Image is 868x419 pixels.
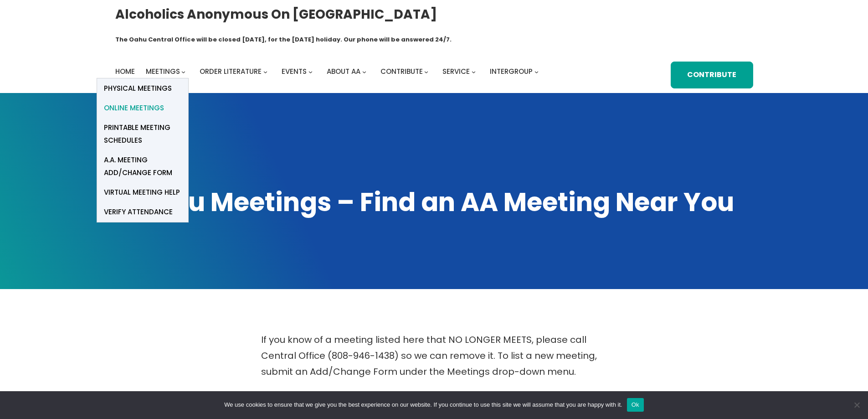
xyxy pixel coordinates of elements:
span: Online Meetings [104,102,164,114]
a: Online Meetings [97,98,188,118]
button: Events submenu [308,70,313,74]
span: Events [282,67,307,76]
span: Home [115,67,135,76]
span: We use cookies to ensure that we give you the best experience on our website. If you continue to ... [224,400,622,409]
span: Virtual Meeting Help [104,186,180,199]
button: Ok [627,398,644,412]
a: About AA [327,65,360,78]
a: Physical Meetings [97,78,188,98]
button: About AA submenu [362,70,366,74]
a: Contribute [380,65,423,78]
span: No [852,400,861,409]
a: Contribute [671,62,753,88]
a: Intergroup [490,65,533,78]
span: Order Literature [200,67,262,76]
span: Printable Meeting Schedules [104,121,181,147]
h1: Oahu Meetings – Find an AA Meeting Near You [115,185,753,220]
a: Meetings [146,65,180,78]
span: verify attendance [104,206,173,218]
button: Service submenu [472,70,476,74]
span: Meetings [146,67,180,76]
nav: Intergroup [115,65,542,78]
a: Alcoholics Anonymous on [GEOGRAPHIC_DATA] [115,3,437,26]
span: Contribute [380,67,423,76]
button: Intergroup submenu [534,70,539,74]
span: Service [442,67,470,76]
a: A.A. Meeting Add/Change Form [97,150,188,182]
span: Intergroup [490,67,533,76]
a: Home [115,65,135,78]
a: verify attendance [97,202,188,222]
p: If you know of a meeting listed here that NO LONGER MEETS, please call Central Office (808-946-14... [261,332,607,380]
a: Virtual Meeting Help [97,183,188,202]
h1: The Oahu Central Office will be closed [DATE], for the [DATE] holiday. Our phone will be answered... [115,35,452,44]
span: About AA [327,67,360,76]
span: A.A. Meeting Add/Change Form [104,154,181,179]
a: Service [442,65,470,78]
button: Contribute submenu [424,70,428,74]
a: Events [282,65,307,78]
button: Order Literature submenu [263,70,267,74]
button: Meetings submenu [181,70,185,74]
a: Printable Meeting Schedules [97,118,188,150]
span: Physical Meetings [104,82,172,95]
